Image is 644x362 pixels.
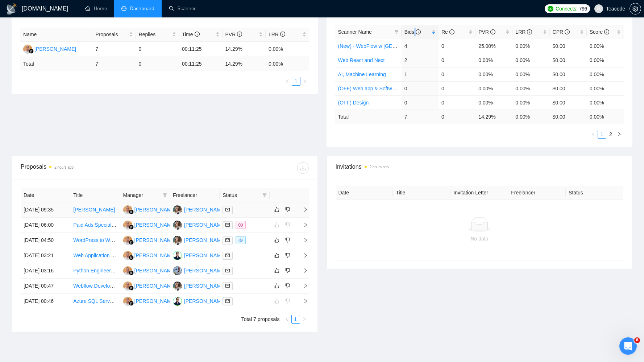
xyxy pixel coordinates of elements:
[297,268,308,273] span: right
[285,283,290,289] span: dislike
[136,57,179,71] td: 0
[184,267,226,275] div: [PERSON_NAME]
[34,45,76,53] div: [PERSON_NAME]
[129,285,134,291] img: gigradar-bm.png
[123,283,176,288] a: MU[PERSON_NAME]
[553,29,570,35] span: CPR
[23,45,32,54] img: MU
[274,283,279,289] span: like
[85,5,107,12] a: homeHome
[615,130,624,139] li: Next Page
[225,299,230,303] span: mail
[439,67,475,81] td: 0
[285,268,290,273] span: dislike
[134,206,176,214] div: [PERSON_NAME]
[123,236,132,245] img: MU
[512,95,549,110] td: 0.00%
[338,100,369,106] a: (OFF) Design
[566,186,623,200] th: Status
[285,207,290,213] span: dislike
[173,206,226,212] a: KS[PERSON_NAME]
[6,3,17,15] img: logo
[591,132,595,136] span: left
[338,43,436,49] a: (New) - WebFlow w [GEOGRAPHIC_DATA]
[478,29,495,35] span: PVR
[223,42,266,57] td: 14.29%
[335,110,402,124] td: Total
[297,222,308,227] span: right
[173,267,226,273] a: PP[PERSON_NAME]
[283,77,292,86] li: Previous Page
[225,32,242,37] span: PVR
[92,57,136,71] td: 7
[21,188,70,202] th: Date
[173,222,226,227] a: KS[PERSON_NAME]
[475,110,512,124] td: 14.29 %
[225,253,230,258] span: mail
[619,337,637,355] iframe: Intercom live chat
[225,268,230,273] span: mail
[283,77,292,86] button: left
[273,281,281,290] button: like
[615,130,624,139] button: right
[123,298,176,304] a: MU[PERSON_NAME]
[184,236,226,244] div: [PERSON_NAME]
[70,279,120,294] td: Webflow Developer for Design and Tracking Setup
[587,110,624,124] td: 0.00 %
[261,190,268,201] span: filter
[587,39,624,53] td: 0.00%
[274,207,279,213] span: like
[283,251,292,260] button: dislike
[20,28,92,42] th: Name
[123,252,176,258] a: MU[PERSON_NAME]
[475,53,512,67] td: 0.00%
[475,95,512,110] td: 0.00%
[129,255,134,260] img: gigradar-bm.png
[123,206,176,212] a: MU[PERSON_NAME]
[179,57,222,71] td: 00:11:25
[303,79,307,83] span: right
[163,193,167,197] span: filter
[285,252,290,258] span: dislike
[21,263,70,279] td: [DATE] 03:16
[54,165,74,169] time: 2 hours ago
[184,297,226,305] div: [PERSON_NAME]
[579,5,587,13] span: 796
[195,32,200,37] span: info-circle
[587,53,624,67] td: 0.00%
[136,42,179,57] td: 0
[134,297,176,305] div: [PERSON_NAME]
[134,236,176,244] div: [PERSON_NAME]
[292,77,300,85] a: 1
[130,5,154,12] span: Dashboard
[173,236,182,245] img: KS
[508,186,566,200] th: Freelancer
[283,315,291,324] li: Previous Page
[136,28,179,42] th: Replies
[338,29,372,35] span: Scanner Name
[123,205,132,214] img: MU
[73,268,173,273] a: Python Engineer for Web Scraping and NLP
[297,162,309,174] button: download
[439,53,475,67] td: 0
[21,202,70,218] td: [DATE] 09:35
[241,315,280,324] li: Total 7 proposals
[450,186,508,200] th: Invitation Letter
[297,207,308,212] span: right
[21,248,70,263] td: [DATE] 03:21
[606,130,615,139] li: 2
[184,251,226,259] div: [PERSON_NAME]
[550,39,587,53] td: $0.00
[285,237,290,243] span: dislike
[173,251,182,260] img: JD
[439,95,475,110] td: 0
[630,6,641,12] a: setting
[634,337,640,343] span: 8
[475,39,512,53] td: 25.00%
[184,282,226,290] div: [PERSON_NAME]
[298,165,308,171] span: download
[297,253,308,258] span: right
[134,251,176,259] div: [PERSON_NAME]
[475,67,512,81] td: 0.00%
[285,79,290,83] span: left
